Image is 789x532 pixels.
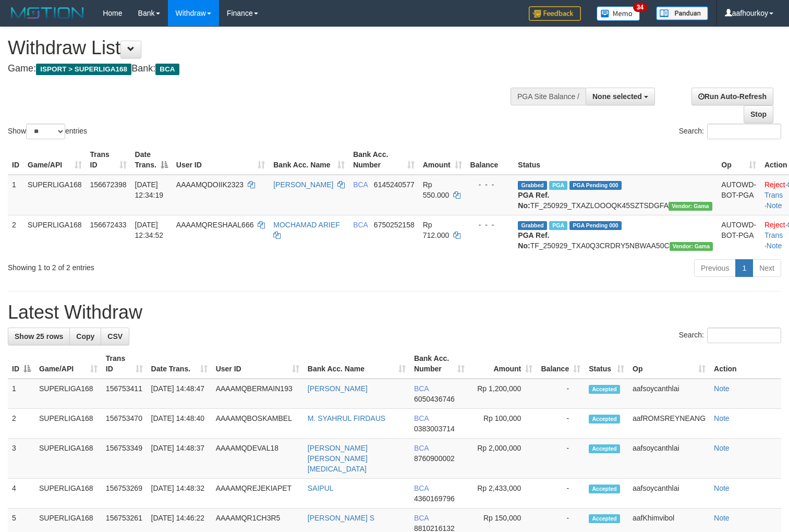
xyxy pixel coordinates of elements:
[514,175,717,215] td: TF_250929_TXAZLOOOQK45SZTSDGFA
[414,454,455,463] span: Copy 8760900002 to clipboard
[469,379,537,409] td: Rp 1,200,000
[353,221,368,229] span: BCA
[147,379,212,409] td: [DATE] 14:48:47
[135,221,164,239] span: [DATE] 12:34:52
[628,479,710,509] td: aafsoycanthlai
[419,145,466,175] th: Amount: activate to sort column ascending
[679,124,781,139] label: Search:
[514,145,717,175] th: Status
[714,444,730,452] a: Note
[8,479,35,509] td: 4
[102,479,147,509] td: 156753269
[212,409,304,439] td: AAAAMQBOSKAMBEL
[8,5,87,21] img: MOTION_logo.png
[23,215,86,255] td: SUPERLIGA168
[212,349,304,379] th: User ID: activate to sort column ascending
[414,395,455,403] span: Copy 6050436746 to clipboard
[537,479,585,509] td: -
[269,145,349,175] th: Bank Acc. Name: activate to sort column ascending
[628,379,710,409] td: aafsoycanthlai
[586,88,655,105] button: None selected
[374,180,415,189] span: Copy 6145240577 to clipboard
[767,241,782,250] a: Note
[589,485,620,493] span: Accepted
[714,414,730,422] a: Note
[8,215,23,255] td: 2
[35,409,102,439] td: SUPERLIGA168
[694,259,736,277] a: Previous
[308,484,334,492] a: SAIPUL
[8,145,23,175] th: ID
[469,349,537,379] th: Amount: activate to sort column ascending
[35,479,102,509] td: SUPERLIGA168
[537,349,585,379] th: Balance: activate to sort column ascending
[569,181,622,190] span: PGA Pending
[518,191,549,210] b: PGA Ref. No:
[308,414,385,422] a: M. SYAHRUL FIRDAUS
[102,439,147,479] td: 156753349
[8,124,87,139] label: Show entries
[414,494,455,503] span: Copy 4360169796 to clipboard
[212,379,304,409] td: AAAAMQBERMAIN193
[679,328,781,343] label: Search:
[308,514,374,522] a: [PERSON_NAME] S
[710,349,781,379] th: Action
[8,258,321,273] div: Showing 1 to 2 of 2 entries
[374,221,415,229] span: Copy 6750252158 to clipboard
[414,384,429,393] span: BCA
[589,514,620,523] span: Accepted
[23,145,86,175] th: Game/API: activate to sort column ascending
[8,409,35,439] td: 2
[423,221,450,239] span: Rp 712.000
[752,259,781,277] a: Next
[470,220,510,230] div: - - -
[628,409,710,439] td: aafROMSREYNEANG
[8,328,70,345] a: Show 25 rows
[717,145,760,175] th: Op: activate to sort column ascending
[514,215,717,255] td: TF_250929_TXA0Q3CRDRY5NBWAA50C
[414,425,455,433] span: Copy 0383003714 to clipboard
[537,409,585,439] td: -
[176,221,254,229] span: AAAAMQRESHAAL666
[717,175,760,215] td: AUTOWD-BOT-PGA
[597,6,640,21] img: Button%20Memo.svg
[589,385,620,394] span: Accepted
[656,6,708,20] img: panduan.png
[767,201,782,210] a: Note
[147,479,212,509] td: [DATE] 14:48:32
[8,439,35,479] td: 3
[414,444,429,452] span: BCA
[172,145,269,175] th: User ID: activate to sort column ascending
[414,484,429,492] span: BCA
[212,439,304,479] td: AAAAMQDEVAL18
[423,180,450,199] span: Rp 550.000
[633,3,647,12] span: 34
[102,409,147,439] td: 156753470
[469,479,537,509] td: Rp 2,433,000
[26,124,65,139] select: Showentries
[714,484,730,492] a: Note
[529,6,581,21] img: Feedback.jpg
[212,479,304,509] td: AAAAMQREJEKIAPET
[518,231,549,250] b: PGA Ref. No:
[714,514,730,522] a: Note
[36,64,131,75] span: ISPORT > SUPERLIGA168
[135,180,164,199] span: [DATE] 12:34:19
[107,332,123,341] span: CSV
[131,145,172,175] th: Date Trans.: activate to sort column descending
[589,444,620,453] span: Accepted
[15,332,63,341] span: Show 25 rows
[102,379,147,409] td: 156753411
[304,349,410,379] th: Bank Acc. Name: activate to sort column ascending
[90,221,127,229] span: 156672433
[764,221,785,229] a: Reject
[414,514,429,522] span: BCA
[35,349,102,379] th: Game/API: activate to sort column ascending
[8,302,781,323] h1: Latest Withdraw
[90,180,127,189] span: 156672398
[8,349,35,379] th: ID: activate to sort column descending
[589,415,620,424] span: Accepted
[273,221,340,229] a: MOCHAMAD ARIEF
[764,180,785,189] a: Reject
[147,439,212,479] td: [DATE] 14:48:37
